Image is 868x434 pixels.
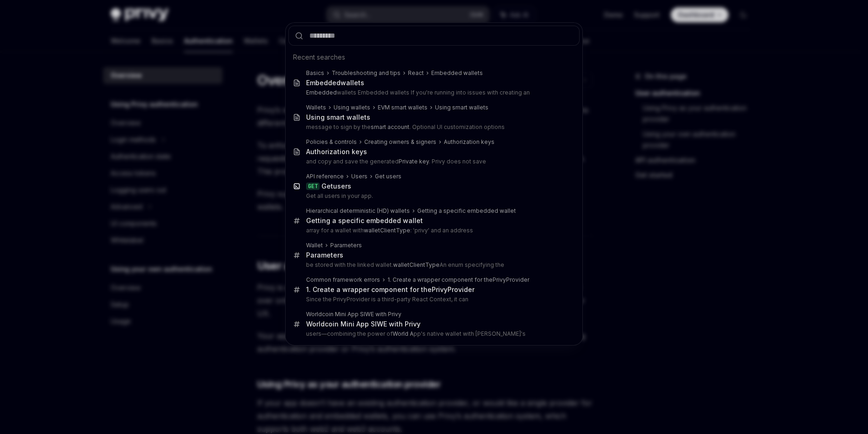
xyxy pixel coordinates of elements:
b: World A [393,330,414,337]
div: Basics [306,69,324,77]
b: smart account [371,123,409,130]
div: API reference [306,173,344,180]
div: 1. Create a wrapper component for the [387,276,529,284]
div: EVM smart wallets [378,104,427,111]
p: Since the PrivyProvider is a third-party React Context, it can [306,296,560,303]
p: Get all users in your app. [306,192,560,200]
p: users—combining the power of pp's native wallet with [PERSON_NAME]'s [306,330,560,338]
span: Recent searches [293,53,345,62]
p: be stored with the linked wallet. An enum specifying the [306,261,560,269]
div: Using wallets [334,104,370,111]
b: Embedded [306,79,341,87]
b: users [333,182,351,190]
div: Using smart wallets [435,104,488,111]
div: Getting a specific embedded wallet [306,217,423,225]
div: Using smart wallets [306,113,370,122]
div: Get [321,182,351,190]
div: GET [306,183,320,190]
div: React [408,69,424,77]
div: Authorization keys [444,138,494,146]
div: wallets [306,79,364,87]
div: Parameters [330,242,362,249]
div: Policies & controls [306,138,357,146]
p: and copy and save the generated . Privy does not save [306,158,560,165]
b: Private key [399,158,429,165]
div: Hierarchical deterministic (HD) wallets [306,207,410,215]
b: Embedded [306,89,337,96]
div: Authorization keys [306,148,367,156]
div: Wallet [306,242,323,249]
div: Troubleshooting and tips [332,69,401,77]
b: PrivyProvider [493,276,529,283]
b: PrivyProvider [432,285,474,293]
p: array for a wallet with : 'privy' and an address [306,227,560,234]
p: message to sign by the . Optional UI customization options [306,123,560,131]
p: wallets Embedded wallets If you're running into issues with creating an [306,89,560,96]
div: Worldcoin Mini App SIWE with Privy [306,320,421,328]
div: Creating owners & signers [364,138,436,146]
div: Common framework errors [306,276,380,284]
div: Parameters [306,251,343,259]
div: Getting a specific embedded wallet [417,207,516,215]
div: 1. Create a wrapper component for the [306,285,474,294]
div: Users [351,173,367,180]
div: Get users [375,173,401,180]
b: walletClientType [393,261,440,268]
b: walletClientType [364,227,410,234]
div: Embedded wallets [431,69,483,77]
div: Worldcoin Mini App SIWE with Privy [306,311,401,318]
div: Wallets [306,104,326,111]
